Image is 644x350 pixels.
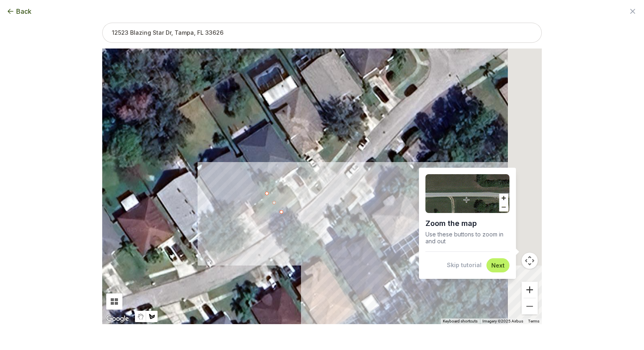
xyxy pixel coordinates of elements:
[425,174,509,213] img: Demo of zooming into a lawn area
[106,293,122,310] button: Tilt map
[447,261,482,269] button: Skip tutorial
[482,319,523,323] span: Imagery ©2025 Airbus
[528,319,539,323] a: Terms (opens in new tab)
[443,318,478,324] button: Keyboard shortcuts
[522,282,538,298] button: Zoom in
[104,314,131,324] img: Google
[102,23,542,43] input: 12523 Blazing Star Dr, Tampa, FL 33626
[146,311,158,322] button: Draw a shape
[135,311,146,322] button: Stop drawing
[522,253,538,269] button: Map camera controls
[6,6,32,16] button: Back
[491,261,505,269] button: Next
[522,298,538,314] button: Zoom out
[425,231,509,245] p: Use these buttons to zoom in and out
[425,216,509,231] h1: Zoom the map
[16,6,32,16] span: Back
[104,314,131,324] a: Open this area in Google Maps (opens a new window)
